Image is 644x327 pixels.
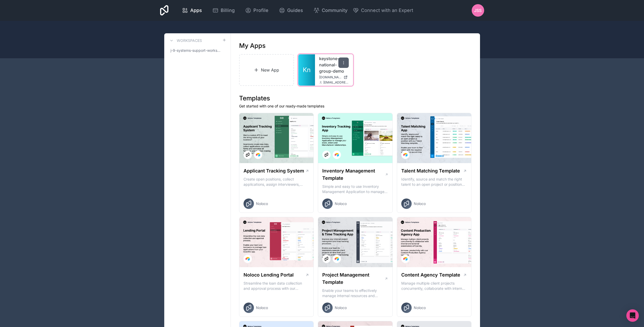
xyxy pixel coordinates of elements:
button: Connect with an Expert [353,7,413,14]
span: Kn [303,66,311,74]
img: Airtable Logo [335,257,339,261]
h1: Noloco Lending Portal [244,271,294,279]
span: Guides [287,7,303,14]
p: Simple and easy to use Inventory Management Application to manage your stock, orders and Manufact... [322,184,388,194]
h1: Project Management Template [322,271,384,286]
h1: Talent Matching Template [401,167,460,175]
a: Profile [241,5,273,16]
h1: My Apps [239,42,266,50]
span: Noloco [414,201,426,206]
img: Airtable Logo [256,153,260,157]
span: Profile [253,7,268,14]
p: Get started with one of our ready-made templates [239,104,472,109]
p: Manage multiple client projects concurrently, collaborate with internal and external stakeholders... [401,281,467,291]
h3: Workspaces [177,38,202,43]
a: Kn [298,54,315,86]
a: Community [309,5,352,16]
p: Identify, source and match the right talent to an open project or position with our Talent Matchi... [401,177,467,187]
p: Enable your teams to effectively manage internal resources and execute client projects on time. [322,288,388,298]
span: Noloco [256,201,268,206]
a: keystone-national-group-demo [319,55,349,74]
a: Apps [178,5,206,16]
h1: Applicant Tracking System [244,167,304,175]
a: j-9-systems-support-workspace [168,46,226,55]
p: Streamline the loan data collection and approval process with our Lending Portal template. [244,281,310,291]
span: Community [322,7,347,14]
a: [DOMAIN_NAME] [319,75,349,79]
span: Apps [190,7,202,14]
img: Airtable Logo [403,257,408,261]
span: Noloco [335,305,347,310]
span: Connect with an Expert [361,7,413,14]
img: Airtable Logo [246,257,250,261]
span: j-9-systems-support-workspace [170,48,222,53]
a: Billing [208,5,239,16]
span: JSS [474,7,482,14]
span: [EMAIL_ADDRESS][DOMAIN_NAME] [323,80,349,85]
img: Airtable Logo [403,153,408,157]
h1: Inventory Management Template [322,167,385,182]
img: Airtable Logo [335,153,339,157]
div: Open Intercom Messenger [626,309,639,322]
span: Noloco [256,305,268,310]
span: Noloco [414,305,426,310]
a: Guides [275,5,307,16]
span: Billing [221,7,235,14]
h1: Templates [239,94,472,102]
h1: Content Agency Template [401,271,460,279]
a: New App [239,54,294,86]
span: Noloco [335,201,347,206]
p: Create open positions, collect applications, assign interviewers, centralise candidate feedback a... [244,177,310,187]
a: Workspaces [168,37,202,44]
span: [DOMAIN_NAME] [319,75,341,79]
